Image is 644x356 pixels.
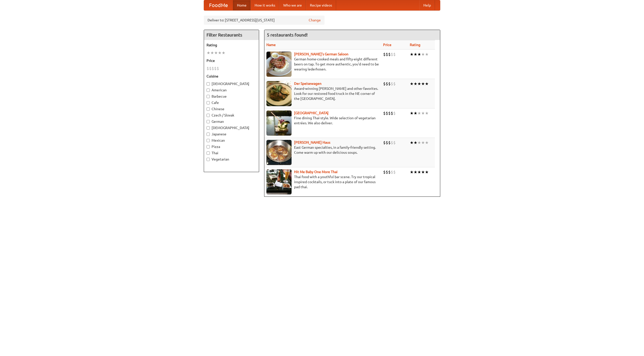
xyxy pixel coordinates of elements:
h5: Rating [207,43,256,48]
label: Mexican [207,138,256,143]
li: ★ [425,52,429,57]
h4: Filter Restaurants [204,30,259,40]
div: Deliver to: [STREET_ADDRESS][US_STATE] [204,16,325,25]
label: Barbecue [207,94,256,99]
li: $ [388,81,391,87]
li: $ [386,110,388,116]
a: [PERSON_NAME]'s German Saloon [294,52,348,56]
li: ★ [410,81,414,87]
ng-pluralize: 5 restaurants found! [267,32,308,37]
li: $ [393,169,396,175]
input: German [207,120,210,123]
li: $ [207,66,209,71]
h5: Price [207,58,256,63]
input: Czech / Slovak [207,114,210,117]
li: ★ [425,140,429,145]
li: ★ [417,169,421,175]
label: Czech / Slovak [207,113,256,118]
label: [DEMOGRAPHIC_DATA] [207,81,256,86]
label: Japanese [207,132,256,137]
li: $ [383,81,386,87]
li: ★ [421,169,425,175]
a: [PERSON_NAME] Haus [294,140,330,144]
li: ★ [414,169,417,175]
a: Who we are [279,0,306,10]
li: ★ [414,110,417,116]
li: $ [388,52,391,57]
li: $ [383,52,386,57]
li: ★ [410,52,414,57]
li: $ [386,140,388,145]
input: Vegetarian [207,158,210,161]
li: ★ [421,81,425,87]
a: Rating [410,43,420,47]
p: East German specialties, in a family-friendly setting. Come warm up with our delicious soups. [266,145,379,155]
li: ★ [425,110,429,116]
a: How it works [251,0,279,10]
input: [DEMOGRAPHIC_DATA] [207,126,210,130]
li: $ [386,52,388,57]
li: $ [391,81,393,87]
input: Chinese [207,107,210,111]
li: $ [393,110,396,116]
li: $ [209,66,212,71]
li: ★ [417,81,421,87]
input: Pizza [207,145,210,148]
h5: Cuisine [207,74,256,79]
input: Thai [207,151,210,155]
li: ★ [414,81,417,87]
img: babythai.jpg [266,169,292,194]
li: $ [391,110,393,116]
input: Mexican [207,139,210,142]
img: esthers.jpg [266,52,292,77]
li: ★ [210,50,214,56]
li: $ [217,66,219,71]
label: Vegetarian [207,157,256,162]
a: Recipe videos [306,0,336,10]
li: ★ [410,140,414,145]
li: ★ [410,169,414,175]
label: German [207,119,256,124]
label: Cafe [207,100,256,105]
li: ★ [421,52,425,57]
li: $ [391,140,393,145]
a: Help [419,0,435,10]
li: ★ [417,52,421,57]
a: FoodMe [204,0,233,10]
input: Barbecue [207,95,210,98]
li: ★ [417,140,421,145]
li: ★ [214,50,218,56]
li: $ [386,169,388,175]
li: $ [383,110,386,116]
li: ★ [425,169,429,175]
p: Fine dining Thai-style. Wide selection of vegetarian entrées. We also deliver. [266,115,379,126]
li: $ [393,52,396,57]
li: $ [383,140,386,145]
input: Cafe [207,101,210,104]
li: $ [393,81,396,87]
input: [DEMOGRAPHIC_DATA] [207,82,210,86]
a: [GEOGRAPHIC_DATA] [294,111,329,115]
li: ★ [421,110,425,116]
li: $ [391,169,393,175]
a: Home [233,0,251,10]
p: German home-cooked meals and fifty-eight different beers on tap. To get more authentic, you'd nee... [266,57,379,72]
li: $ [388,169,391,175]
li: ★ [222,50,225,56]
li: $ [393,140,396,145]
li: ★ [410,110,414,116]
p: Thai food with a youthful bar scene. Try our tropical inspired cocktails, or tuck into a plate of... [266,174,379,189]
li: ★ [421,140,425,145]
img: kohlhaus.jpg [266,140,292,165]
a: Price [383,43,391,47]
li: ★ [417,110,421,116]
input: Japanese [207,133,210,136]
li: ★ [425,81,429,87]
b: Hit Me Baby One More Thai [294,170,338,174]
img: speisewagen.jpg [266,81,292,106]
label: American [207,88,256,93]
li: ★ [414,52,417,57]
b: Der Speisewagen [294,82,321,86]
